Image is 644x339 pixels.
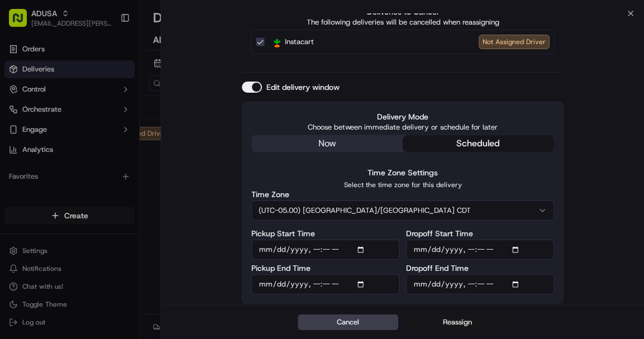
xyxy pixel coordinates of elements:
div: 💻 [94,163,103,172]
label: Dropoff Start Time [406,230,473,237]
input: Got a question? Start typing here... [29,72,201,84]
a: 📗Knowledge Base [7,157,90,178]
span: Instacart [285,36,314,47]
label: Pickup Start Time [251,230,315,237]
div: 📗 [11,163,20,172]
button: Reassign [407,314,508,330]
img: Instacart [271,36,283,47]
label: Edit delivery window [266,82,340,93]
img: Nash [11,11,34,34]
p: Select the time zone for this delivery [251,180,554,189]
button: Cancel [298,314,398,330]
img: 1736555255976-a54dd68f-1ca7-489b-9aae-adbdc363a1c4 [11,107,31,127]
span: Pylon [111,189,135,198]
label: Delivery Mode [251,111,554,122]
span: API Documentation [106,162,179,173]
p: Welcome 👋 [11,45,203,63]
div: We're available if you need us! [38,118,141,127]
div: Start new chat [38,107,183,118]
label: Time Zone Settings [368,168,438,178]
span: Knowledge Base [22,162,85,173]
button: now [252,135,403,152]
label: Pickup End Time [251,264,311,272]
a: 💻API Documentation [90,157,184,178]
button: Start new chat [190,110,203,123]
p: The following deliveries will be cancelled when reassigning [251,17,555,27]
p: Choose between immediate delivery or schedule for later [251,122,554,132]
label: Dropoff End Time [406,264,469,272]
button: scheduled [403,135,554,152]
label: Time Zone [251,190,289,198]
a: Powered byPylon [79,189,135,198]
